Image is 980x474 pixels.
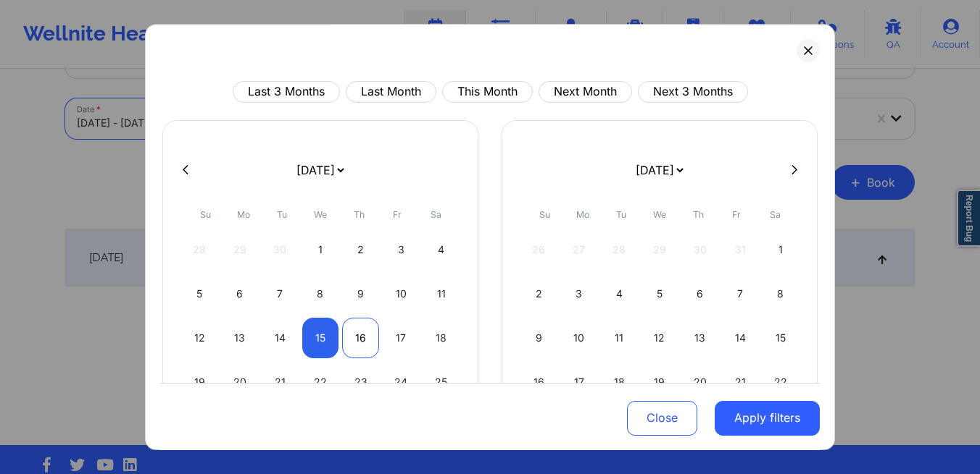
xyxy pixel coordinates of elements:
[601,318,638,358] div: Tue Nov 11 2025
[693,209,704,220] abbr: Thursday
[520,362,557,402] div: Sun Nov 16 2025
[762,362,799,402] div: Sat Nov 22 2025
[262,362,299,402] div: Tue Oct 21 2025
[641,274,678,314] div: Wed Nov 05 2025
[383,229,420,270] div: Fri Oct 03 2025
[681,362,718,402] div: Thu Nov 20 2025
[222,274,259,314] div: Mon Oct 06 2025
[681,274,718,314] div: Thu Nov 06 2025
[715,400,820,435] button: Apply filters
[262,318,299,358] div: Tue Oct 14 2025
[383,274,420,314] div: Fri Oct 10 2025
[722,274,759,314] div: Fri Nov 07 2025
[342,229,379,270] div: Thu Oct 02 2025
[762,318,799,358] div: Sat Nov 15 2025
[601,362,638,402] div: Tue Nov 18 2025
[722,362,759,402] div: Fri Nov 21 2025
[520,318,557,358] div: Sun Nov 09 2025
[762,229,799,270] div: Sat Nov 01 2025
[383,362,420,402] div: Fri Oct 24 2025
[181,274,218,314] div: Sun Oct 05 2025
[722,318,759,358] div: Fri Nov 14 2025
[442,81,533,103] button: This Month
[200,209,211,220] abbr: Sunday
[732,209,741,220] abbr: Friday
[762,274,799,314] div: Sat Nov 08 2025
[681,318,718,358] div: Thu Nov 13 2025
[520,274,557,314] div: Sun Nov 02 2025
[423,362,460,402] div: Sat Oct 25 2025
[302,318,339,358] div: Wed Oct 15 2025
[601,274,638,314] div: Tue Nov 04 2025
[653,209,666,220] abbr: Wednesday
[314,209,327,220] abbr: Wednesday
[342,362,379,402] div: Thu Oct 23 2025
[237,209,250,220] abbr: Monday
[641,362,678,402] div: Wed Nov 19 2025
[302,362,339,402] div: Wed Oct 22 2025
[342,318,379,358] div: Thu Oct 16 2025
[181,318,218,358] div: Sun Oct 12 2025
[423,318,460,358] div: Sat Oct 18 2025
[346,81,436,103] button: Last Month
[561,274,598,314] div: Mon Nov 03 2025
[561,318,598,358] div: Mon Nov 10 2025
[423,229,460,270] div: Sat Oct 04 2025
[302,274,339,314] div: Wed Oct 08 2025
[222,362,259,402] div: Mon Oct 20 2025
[561,362,598,402] div: Mon Nov 17 2025
[181,362,218,402] div: Sun Oct 19 2025
[383,318,420,358] div: Fri Oct 17 2025
[233,81,340,103] button: Last 3 Months
[302,229,339,270] div: Wed Oct 01 2025
[627,400,697,435] button: Close
[539,81,632,103] button: Next Month
[770,209,781,220] abbr: Saturday
[277,209,287,220] abbr: Tuesday
[431,209,441,220] abbr: Saturday
[222,318,259,358] div: Mon Oct 13 2025
[262,274,299,314] div: Tue Oct 07 2025
[576,209,589,220] abbr: Monday
[393,209,402,220] abbr: Friday
[638,81,748,103] button: Next 3 Months
[616,209,626,220] abbr: Tuesday
[423,274,460,314] div: Sat Oct 11 2025
[342,274,379,314] div: Thu Oct 09 2025
[641,318,678,358] div: Wed Nov 12 2025
[354,209,365,220] abbr: Thursday
[539,209,550,220] abbr: Sunday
